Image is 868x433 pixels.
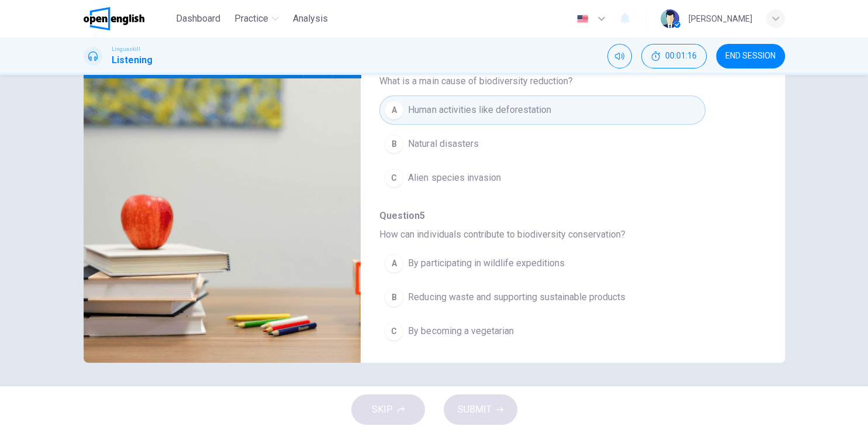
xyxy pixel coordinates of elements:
div: A [385,101,403,119]
div: Hide [641,44,707,68]
button: ABy participating in wildlife expeditions [379,249,705,278]
span: How can individuals contribute to biodiversity conservation? [379,228,747,242]
button: 00:01:16 [641,44,707,68]
img: OpenEnglish logo [84,7,145,30]
div: B [385,288,403,307]
span: By participating in wildlife expeditions [408,256,564,270]
span: Dashboard [176,12,220,26]
button: CBy becoming a vegetarian [379,317,705,346]
span: By becoming a vegetarian [408,324,513,338]
div: C [385,169,403,187]
div: B [385,135,403,153]
button: Analysis [288,8,333,29]
button: BNatural disasters [379,129,705,159]
button: END SESSION [716,44,785,68]
button: Practice [230,8,283,29]
button: AHuman activities like deforestation [379,95,705,125]
span: Reducing waste and supporting sustainable products [408,290,625,304]
h1: Listening [112,53,153,67]
button: CAlien species invasion [379,163,705,193]
span: Linguaskill [112,45,140,53]
a: OpenEnglish logo [84,7,172,30]
img: en [575,15,590,23]
div: [PERSON_NAME] [689,12,752,26]
img: Listen to Dr. Laura Thompson discussing the importance of biodiversity. [84,78,361,363]
button: BReducing waste and supporting sustainable products [379,283,705,312]
span: Analysis [293,12,328,26]
img: Profile picture [660,9,679,28]
span: Question 5 [379,209,747,223]
span: What is a main cause of biodiversity reduction? [379,74,747,88]
span: Practice [234,12,268,26]
span: Human activities like deforestation [408,103,551,117]
div: A [385,254,403,273]
span: END SESSION [725,51,776,61]
div: C [385,322,403,341]
span: Alien species invasion [408,171,500,185]
span: 00:01:16 [665,51,697,61]
span: Natural disasters [408,137,478,151]
div: Mute [607,44,632,68]
button: Dashboard [171,8,225,29]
